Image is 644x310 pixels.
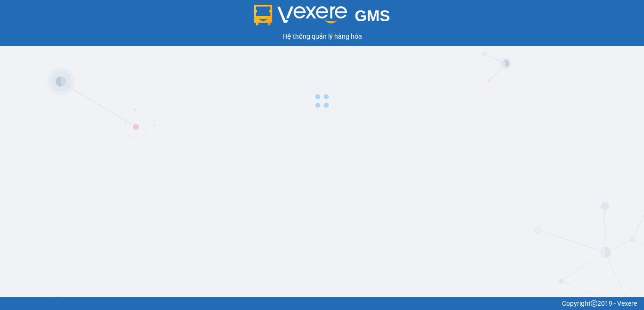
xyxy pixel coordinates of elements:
[7,298,637,309] div: Copyright 2019 - Vexere
[591,300,597,307] span: copyright
[355,7,390,25] span: GMS
[254,5,347,25] img: logo 2
[254,14,390,22] a: GMS
[2,31,642,42] div: Hệ thống quản lý hàng hóa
